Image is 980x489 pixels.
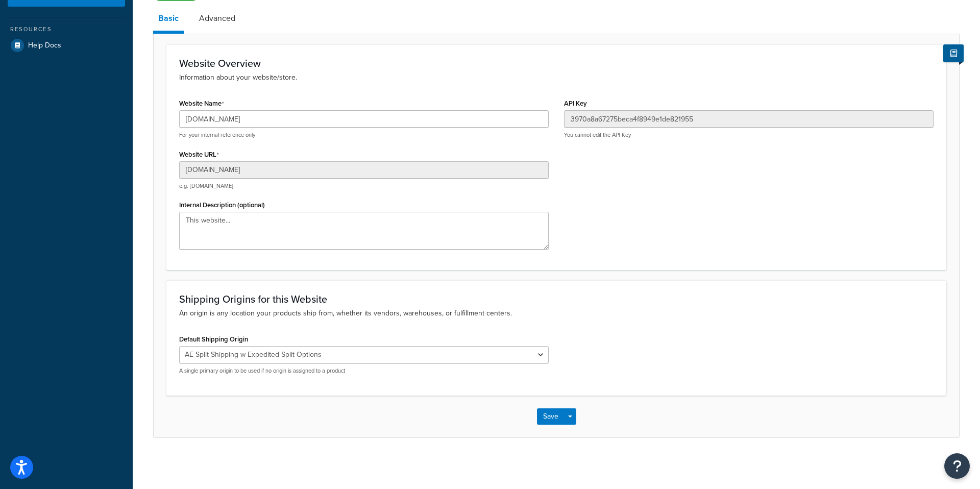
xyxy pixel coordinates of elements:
[179,100,224,108] label: Website Name
[8,25,125,34] div: Resources
[179,212,549,250] textarea: This website...
[8,36,125,55] a: Help Docs
[179,294,934,305] h3: Shipping Origins for this Website
[564,110,934,128] input: XDL713J089NBV22
[179,151,219,159] label: Website URL
[179,367,549,375] p: A single primary origin to be used if no origin is assigned to a product
[28,41,61,50] span: Help Docs
[537,408,565,425] button: Save
[943,44,964,62] button: Show Help Docs
[564,100,587,107] label: API Key
[194,6,240,31] a: Advanced
[179,131,549,139] p: For your internal reference only
[179,335,248,343] label: Default Shipping Origin
[179,201,265,209] label: Internal Description (optional)
[564,131,934,139] p: You cannot edit the API Key
[179,72,934,83] p: Information about your website/store.
[179,308,934,319] p: An origin is any location your products ship from, whether its vendors, warehouses, or fulfillmen...
[944,453,970,479] button: Open Resource Center
[179,58,934,69] h3: Website Overview
[153,6,184,34] a: Basic
[179,182,549,190] p: e.g. [DOMAIN_NAME]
